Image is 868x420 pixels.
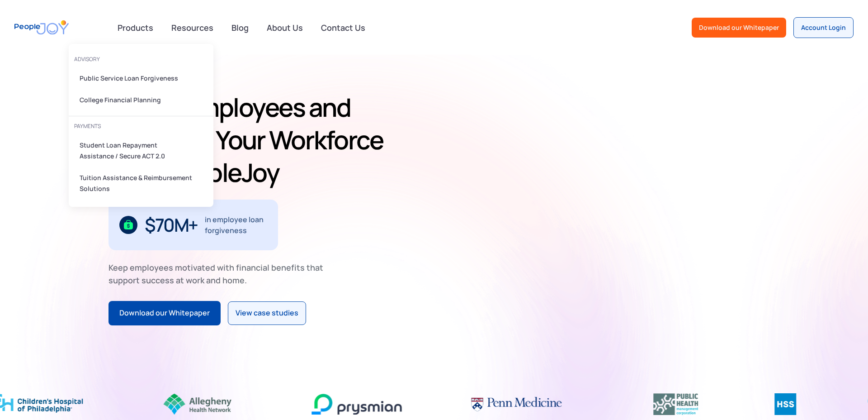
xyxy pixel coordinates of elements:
a: Student Loan Repayment Assistance / Secure ACT 2.0 [74,136,208,165]
nav: Products [69,37,213,207]
a: Resources [166,18,219,38]
a: Tuition Assistance & Reimbursement Solutions [74,169,208,198]
div: Keep employees motivated with financial benefits that support success at work and home. [108,261,331,286]
a: College Financial Planning [74,91,208,109]
a: About Us [261,18,308,38]
div: Products [112,19,159,37]
div: $70M+ [145,218,198,232]
a: Account Login [793,17,854,38]
a: Contact Us [316,18,371,38]
h1: Retain Employees and Empower Your Workforce With PeopleJoy [108,91,430,189]
a: Download our Whitepaper [692,18,786,38]
div: Tuition Assistance & Reimbursement Solutions [80,172,197,194]
a: Blog [226,18,254,38]
div: College Financial Planning [80,95,197,105]
div: advisory [74,53,208,66]
div: Download our Whitepaper [699,23,779,32]
a: home [14,14,69,40]
a: Public Service Loan Forgiveness [74,69,208,87]
div: Student Loan Repayment Assistance / Secure ACT 2.0 [80,140,181,162]
div: View case studies [236,307,298,319]
div: 1 / 3 [108,200,278,250]
a: View case studies [228,301,306,325]
div: Download our Whitepaper [119,307,210,319]
a: Download our Whitepaper [108,301,221,325]
div: in employee loan forgiveness [205,214,268,236]
div: Account Login [801,23,846,32]
div: PAYMENTS [74,120,208,133]
div: Public Service Loan Forgiveness [80,73,197,84]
